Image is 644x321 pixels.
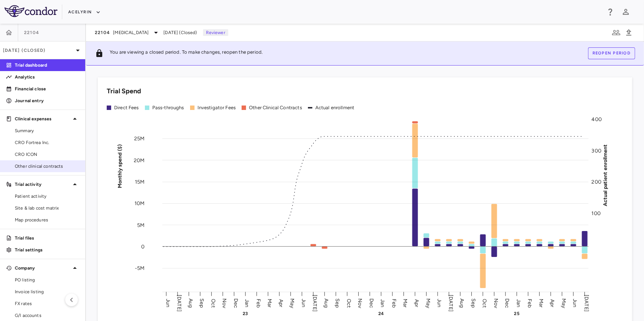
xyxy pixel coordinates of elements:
[117,144,123,188] tspan: Monthly spend ($)
[221,298,228,308] text: Nov
[481,298,488,307] text: Oct
[165,299,171,307] text: Jun
[15,288,79,295] span: Invoice listing
[561,298,567,308] text: May
[15,277,79,283] span: PO listing
[515,299,522,307] text: Jan
[334,298,341,308] text: Sep
[135,265,145,271] tspan: -5M
[197,104,236,111] div: Investigator Fees
[15,116,70,122] p: Clinical expenses
[583,295,590,312] text: [DATE]
[15,127,79,134] span: Summary
[278,299,284,307] text: Apr
[176,295,182,312] text: [DATE]
[602,144,609,206] tspan: Actual patient enrollment
[380,299,386,307] text: Jan
[135,179,145,185] tspan: 15M
[592,147,601,154] tspan: 300
[459,298,465,308] text: Aug
[233,298,239,308] text: Dec
[312,295,318,312] text: [DATE]
[199,298,205,308] text: Sep
[572,299,578,307] text: Jun
[15,74,79,80] p: Analytics
[549,299,555,307] text: Apr
[493,298,499,308] text: Nov
[368,298,375,308] text: Dec
[141,243,145,250] tspan: 0
[15,235,79,241] p: Trial files
[15,62,79,68] p: Trial dashboard
[15,205,79,211] span: Site & lab cost matrix
[15,86,79,92] p: Financial close
[95,30,110,36] span: 22104
[135,200,145,207] tspan: 10M
[15,193,79,200] span: Patient activity
[24,30,39,36] span: 22104
[315,104,355,111] div: Actual enrollment
[266,298,273,307] text: Mar
[346,298,352,307] text: Oct
[470,298,477,308] text: Sep
[113,29,149,36] span: [MEDICAL_DATA]
[504,298,510,308] text: Dec
[402,298,409,307] text: Mar
[68,6,101,18] button: Acelyrin
[255,298,262,307] text: Feb
[301,299,307,307] text: Jun
[244,299,250,307] text: Jan
[152,104,184,111] div: Pass-throughs
[210,298,216,307] text: Oct
[15,163,79,170] span: Other clinical contracts
[107,86,141,96] h6: Trial Spend
[15,151,79,158] span: CRO ICON
[3,47,73,54] p: [DATE] (Closed)
[15,312,79,319] span: G/l accounts
[187,298,194,308] text: Aug
[323,298,329,308] text: Aug
[514,311,519,316] text: 25
[592,210,601,217] tspan: 100
[15,139,79,146] span: CRO Fortrea Inc.
[378,311,384,316] text: 24
[436,299,442,307] text: Jun
[203,29,228,36] p: Reviewer
[15,265,70,271] p: Company
[114,104,139,111] div: Direct Fees
[243,311,248,316] text: 23
[15,97,79,104] p: Journal entry
[289,298,295,308] text: May
[15,217,79,223] span: Map procedures
[4,5,57,17] img: logo-full-BYUhSk78.svg
[137,222,145,228] tspan: 5M
[249,104,302,111] div: Other Clinical Contracts
[357,298,364,308] text: Nov
[134,136,145,142] tspan: 25M
[391,298,397,307] text: Feb
[588,47,635,59] button: Reopen period
[110,49,263,58] p: You are viewing a closed period. To make changes, reopen the period.
[134,157,145,163] tspan: 20M
[448,295,454,312] text: [DATE]
[527,298,533,307] text: Feb
[414,299,420,307] text: Apr
[163,29,197,36] span: [DATE] (Closed)
[15,181,70,188] p: Trial activity
[15,247,79,253] p: Trial settings
[592,179,601,185] tspan: 200
[538,298,544,307] text: Mar
[425,298,431,308] text: May
[592,116,602,123] tspan: 400
[15,300,79,307] span: FX rates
